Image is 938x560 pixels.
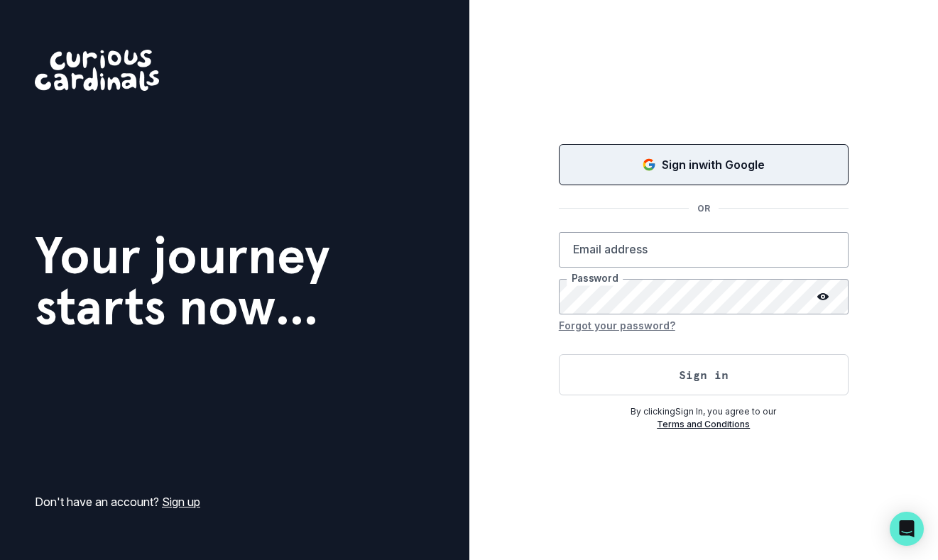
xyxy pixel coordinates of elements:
[162,495,200,509] a: Sign up
[890,512,924,546] div: Open Intercom Messenger
[35,50,159,91] img: Curious Cardinals Logo
[657,419,750,429] a: Terms and Conditions
[559,354,849,395] button: Sign in
[662,156,765,173] p: Sign in with Google
[689,202,719,215] p: OR
[559,405,849,418] p: By clicking Sign In , you agree to our
[559,144,849,185] button: Sign in with Google (GSuite)
[35,230,330,332] h1: Your journey starts now...
[35,493,200,510] p: Don't have an account?
[559,314,675,337] button: Forgot your password?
